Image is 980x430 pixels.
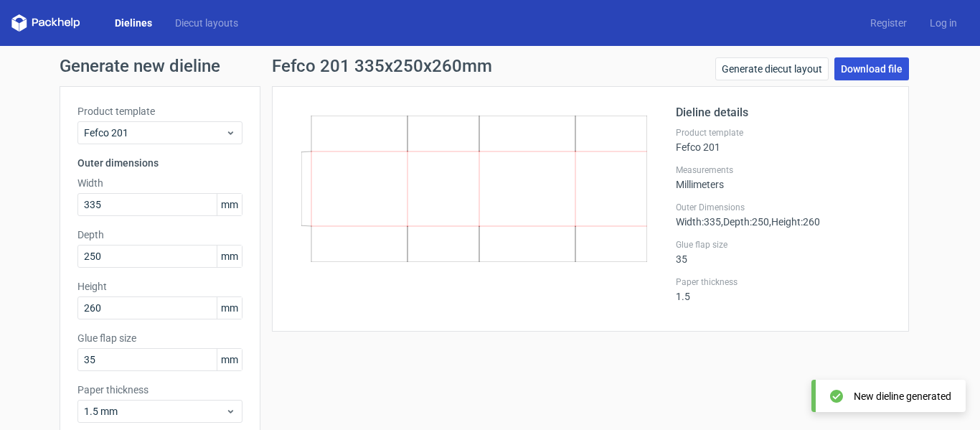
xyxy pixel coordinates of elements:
label: Measurements [676,164,891,176]
label: Product template [676,127,891,139]
span: mm [217,246,242,267]
a: Diecut layouts [164,16,250,30]
div: Fefco 201 [676,127,891,153]
h1: Fefco 201 335x250x260mm [272,57,492,75]
label: Glue flap size [676,239,891,251]
span: Fefco 201 [84,126,225,140]
span: mm [217,194,242,215]
label: Glue flap size [77,331,242,345]
a: Dielines [103,16,164,30]
div: 1.5 [676,276,891,302]
label: Paper thickness [676,276,891,288]
label: Product template [77,104,242,118]
a: Generate diecut layout [715,57,829,80]
h2: Dieline details [676,104,891,121]
div: Millimeters [676,164,891,190]
a: Log in [918,16,969,30]
label: Outer Dimensions [676,202,891,213]
span: Width : 335 [676,216,721,228]
span: mm [217,297,242,319]
div: 35 [676,239,891,265]
div: New dieline generated [854,389,951,403]
h1: Generate new dieline [60,57,920,75]
a: Download file [834,57,909,80]
a: Register [859,16,918,30]
h3: Outer dimensions [77,156,242,170]
label: Width [77,176,242,190]
label: Depth [77,228,242,242]
span: , Depth : 250 [721,216,769,228]
span: , Height : 260 [769,216,820,228]
label: Paper thickness [77,383,242,397]
label: Height [77,279,242,294]
span: 1.5 mm [84,404,225,419]
span: mm [217,349,242,370]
